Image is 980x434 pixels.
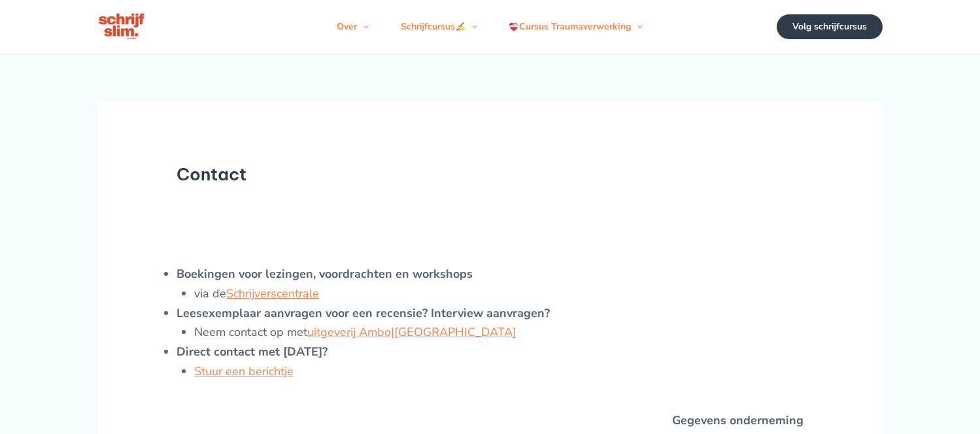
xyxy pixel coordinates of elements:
a: Cursus TraumaverwerkingMenu schakelen [493,7,658,46]
li: Neem contact op met [194,323,804,342]
a: SchrijfcursusMenu schakelen [385,7,493,46]
li: via de [194,284,804,304]
a: Volg schrijfcursus [777,14,883,39]
img: schrijfcursus schrijfslim academy [98,12,146,42]
span: Menu schakelen [465,7,477,46]
nav: Navigatie op de site: Menu [321,7,658,46]
img: ❤️‍🩹 [509,22,518,31]
strong: Gegevens onderneming [672,412,803,428]
a: OverMenu schakelen [321,7,384,46]
h1: Contact [177,164,804,184]
span: Menu schakelen [357,7,369,46]
img: ✍️ [456,22,465,31]
strong: Leesexemplaar aanvragen voor een recensie? Interview aanvragen? [177,305,550,321]
a: Schrijverscentrale [226,286,319,301]
strong: Boekingen voor lezingen, voordrachten en workshops [177,266,473,282]
a: uitgeverij Ambo|[GEOGRAPHIC_DATA] [307,324,516,340]
a: Stuur een berichtje [194,363,294,379]
strong: Direct contact met [DATE]? [177,344,328,359]
span: Menu schakelen [631,7,643,46]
